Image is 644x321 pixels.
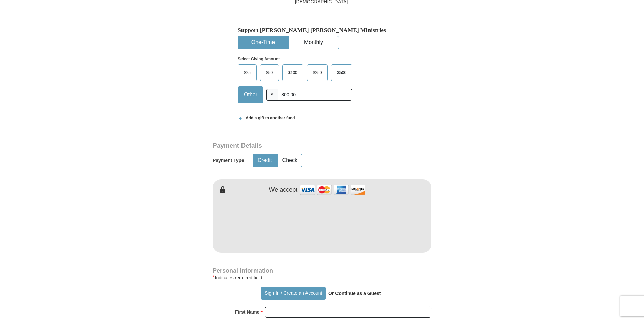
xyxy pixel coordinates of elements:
span: $100 [285,68,301,78]
strong: Select Giving Amount [238,57,280,61]
h5: Support [PERSON_NAME] [PERSON_NAME] Ministries [238,27,406,34]
span: $50 [263,68,276,78]
span: $500 [334,68,350,78]
button: Sign In / Create an Account [261,287,326,300]
span: $250 [310,68,325,78]
h3: Payment Details [213,142,384,150]
span: Add a gift to another fund [243,115,295,121]
button: Monthly [289,36,339,49]
span: Other [240,90,261,100]
button: Check [278,154,302,167]
span: $ [266,89,278,101]
span: $25 [240,68,254,78]
h4: Personal Information [213,268,431,274]
strong: Or Continue as a Guest [328,291,381,296]
h5: Payment Type [213,158,244,163]
button: One-Time [238,36,288,49]
img: credit cards accepted [299,183,366,197]
strong: First Name [235,307,259,317]
input: Other Amount [278,89,352,101]
h4: We accept [269,186,298,194]
div: Indicates required field [213,274,431,282]
button: Credit [253,154,277,167]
